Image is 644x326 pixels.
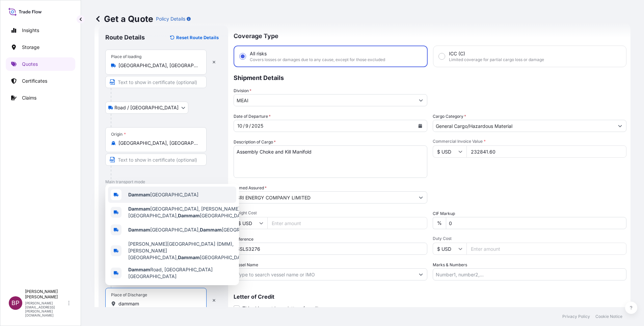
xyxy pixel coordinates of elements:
[105,102,188,114] button: Select transport
[433,268,626,280] input: Number1, number2,...
[433,139,626,144] span: Commercial Invoice Value
[178,213,200,218] b: Dammam
[118,300,198,307] input: Place of Discharge
[234,243,427,255] input: Your internal reference
[105,76,207,88] input: Text to appear on certificate
[118,62,198,69] input: Place of loading
[114,104,179,111] span: Road / [GEOGRAPHIC_DATA]
[595,314,622,319] p: Cookie Notice
[234,113,271,120] span: Date of Departure
[245,122,249,130] div: day,
[95,13,153,24] p: Get a Quote
[234,236,253,243] label: Reference
[11,300,20,306] span: BP
[415,120,426,131] button: Calendar
[234,268,415,280] input: Type to search vessel name or IMO
[111,132,126,137] div: Origin
[234,294,626,299] p: Letter of Credit
[415,94,427,106] button: Show suggestions
[178,254,200,260] b: Dammam
[234,67,626,87] p: Shipment Details
[25,289,67,300] p: [PERSON_NAME] [PERSON_NAME]
[111,54,141,59] div: Place of loading
[128,227,150,233] b: Dammam
[128,191,198,198] span: [GEOGRAPHIC_DATA]
[433,210,455,217] label: CIF Markup
[22,27,39,34] p: Insights
[105,154,207,166] input: Text to appear on certificate
[250,50,267,57] span: All risks
[22,78,47,84] p: Certificates
[614,120,626,132] button: Show suggestions
[415,191,427,203] button: Show suggestions
[242,305,319,312] span: This shipment has a letter of credit
[200,227,222,233] b: Dammam
[105,179,221,185] p: Main transport mode
[22,94,36,101] p: Claims
[466,145,626,158] input: Type amount
[446,217,626,229] input: Enter percentage
[562,314,590,319] p: Privacy Policy
[449,50,465,57] span: ICC (C)
[128,192,150,197] b: Dammam
[105,184,239,285] div: Show suggestions
[234,87,251,94] label: Division
[234,139,276,145] label: Description of Cargo
[267,217,427,229] input: Enter amount
[234,262,258,268] label: Vessel Name
[433,262,467,268] label: Marks & Numbers
[234,210,427,216] span: Freight Cost
[25,301,67,317] p: [PERSON_NAME][EMAIL_ADDRESS][PERSON_NAME][DOMAIN_NAME]
[156,16,185,22] p: Policy Details
[251,122,264,130] div: year,
[433,236,626,241] span: Duty Cost
[433,113,466,120] label: Cargo Category
[128,267,150,272] b: Dammam
[243,122,245,130] div: /
[415,268,427,280] button: Show suggestions
[22,61,38,67] p: Quotes
[449,57,544,62] span: Limited coverage for partial cargo loss or damage
[466,243,626,255] input: Enter amount
[250,57,385,62] span: Covers losses or damages due to any cause, except for those excluded
[128,206,248,219] span: [GEOGRAPHIC_DATA], [PERSON_NAME][GEOGRAPHIC_DATA], [GEOGRAPHIC_DATA]
[128,266,234,280] span: Road, [GEOGRAPHIC_DATA] [GEOGRAPHIC_DATA]
[118,140,198,146] input: Origin
[128,241,248,261] span: [PERSON_NAME][GEOGRAPHIC_DATA] (DMM), [PERSON_NAME][GEOGRAPHIC_DATA], [GEOGRAPHIC_DATA]
[433,217,446,229] div: %
[128,206,150,212] b: Dammam
[433,120,614,132] input: Select a commodity type
[237,122,243,130] div: month,
[234,94,415,106] input: Type to search division
[234,185,267,191] label: Named Assured
[111,292,147,298] div: Place of Discharge
[22,44,39,51] p: Storage
[128,226,270,233] span: [GEOGRAPHIC_DATA], [GEOGRAPHIC_DATA]
[249,122,251,130] div: /
[234,191,415,203] input: Full name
